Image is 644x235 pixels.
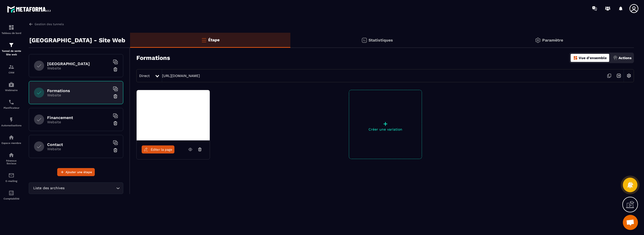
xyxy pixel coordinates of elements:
[623,215,638,230] div: Ouvrir le chat
[8,172,14,178] img: email
[1,106,21,109] p: Planificateur
[66,185,115,191] input: Search for option
[8,152,14,158] img: social-network
[8,64,14,70] img: formation
[151,148,172,151] span: Éditer la page
[349,120,422,127] p: +
[113,148,118,153] img: trash
[1,71,21,74] p: CRM
[8,24,14,30] img: formation
[613,56,618,60] img: actions.d6e523a2.png
[1,142,21,144] p: Espace membre
[1,38,21,60] a: formationformationTunnel de vente Site web
[1,95,21,113] a: schedulerschedulerPlanificateur
[47,61,110,66] h6: [GEOGRAPHIC_DATA]
[29,182,123,194] div: Search for option
[139,74,150,78] span: Direct
[1,148,21,169] a: social-networksocial-networkRéseaux Sociaux
[47,66,110,70] p: Website
[614,71,624,81] img: arrow-next.bcc2205e.svg
[1,180,21,182] p: E-mailing
[579,56,607,60] p: Vue d'ensemble
[1,49,21,56] p: Tunnel de vente Site web
[8,42,14,48] img: formation
[349,127,422,131] p: Créer une variation
[29,22,64,26] a: Gestion des tunnels
[142,145,174,153] a: Éditer la page
[57,168,95,176] button: Ajouter une étape
[162,74,200,78] a: [URL][DOMAIN_NAME]
[8,134,14,140] img: automations
[201,37,207,43] img: bars-o.4a397970.svg
[47,147,110,151] p: Website
[8,99,14,105] img: scheduler
[113,94,118,99] img: trash
[208,37,220,42] p: Étape
[29,35,125,45] p: [GEOGRAPHIC_DATA] - Site Web
[624,71,634,81] img: setting-w.858f3a88.svg
[47,115,110,120] h6: Financement
[66,170,92,175] span: Ajouter une étape
[1,78,21,95] a: automationsautomationsWebinaire
[1,124,21,127] p: Automatisations
[1,32,21,34] p: Tableau de bord
[573,56,578,60] img: dashboard-orange.40269519.svg
[1,89,21,92] p: Webinaire
[47,142,110,147] h6: Contact
[8,190,14,196] img: accountant
[47,93,110,97] p: Website
[137,90,210,140] img: image
[29,22,33,26] img: arrow
[1,131,21,148] a: automationsautomationsEspace membre
[47,88,110,93] h6: Formations
[1,21,21,38] a: formationformationTableau de bord
[8,117,14,123] img: automations
[1,169,21,186] a: emailemailE-mailing
[542,38,563,43] p: Paramètre
[113,67,118,72] img: trash
[369,38,393,43] p: Statistiques
[7,5,52,14] img: logo
[1,113,21,131] a: automationsautomationsAutomatisations
[1,60,21,78] a: formationformationCRM
[136,54,170,61] h3: Formations
[1,186,21,204] a: accountantaccountantComptabilité
[619,56,631,60] p: Actions
[361,37,367,43] img: stats.20deebd0.svg
[1,197,21,200] p: Comptabilité
[32,185,66,191] span: Liste des archives
[535,37,541,43] img: setting-gr.5f69749f.svg
[113,121,118,126] img: trash
[1,159,21,165] p: Réseaux Sociaux
[47,120,110,124] p: Website
[8,82,14,88] img: automations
